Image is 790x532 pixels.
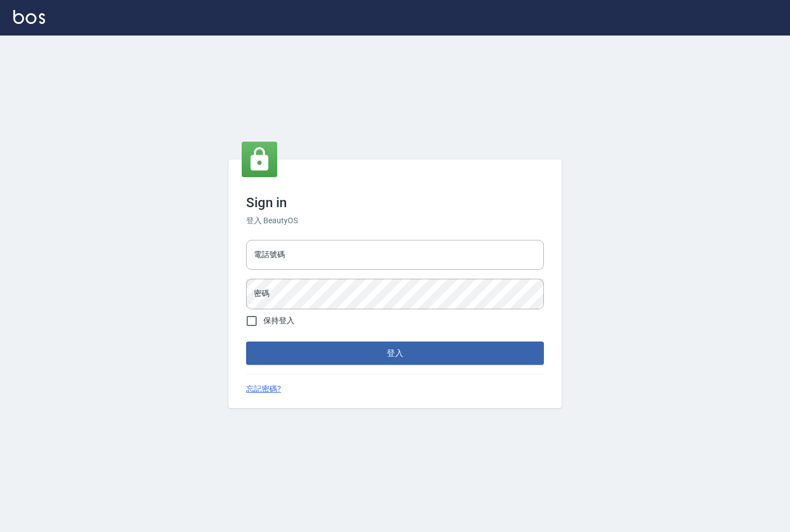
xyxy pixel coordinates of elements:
h3: Sign in [246,195,544,210]
img: Logo [13,10,45,24]
span: 保持登入 [263,315,294,327]
button: 登入 [246,342,544,365]
h6: 登入 BeautyOS [246,215,544,227]
a: 忘記密碼? [246,383,281,395]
